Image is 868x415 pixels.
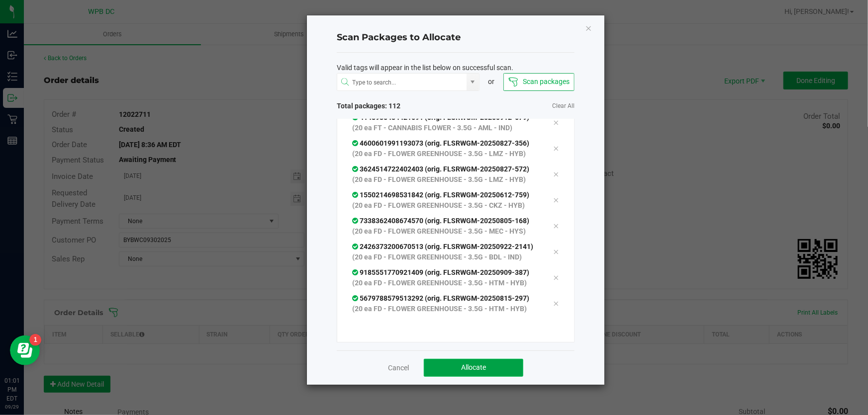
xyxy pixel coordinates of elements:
div: Remove tag [546,117,567,129]
p: (20 ea FD - FLOWER GREENHOUSE - 3.5G - LMZ - HYB) [352,149,538,160]
p: (20 ea FD - FLOWER GREENHOUSE - 3.5G - HTM - HYB) [352,304,538,315]
span: In Sync [352,166,360,173]
span: 1550214698531842 (orig. FLSRWGM-20250612-759) [352,191,529,199]
span: In Sync [352,140,360,148]
span: In Sync [352,243,360,251]
div: Remove tag [546,247,567,258]
div: Remove tag [546,143,567,155]
span: 3624514722402403 (orig. FLSRWGM-20250827-572) [352,166,529,173]
div: Remove tag [546,298,567,310]
span: Valid tags will appear in the list below on successful scan. [337,63,513,73]
div: Remove tag [546,169,567,181]
div: Remove tag [546,221,567,233]
p: (20 ea FD - FLOWER GREENHOUSE - 3.5G - MEC - HYS) [352,227,538,237]
span: In Sync [352,217,360,225]
div: Remove tag [546,195,567,207]
input: NO DATA FOUND [337,74,467,91]
button: Close [585,22,592,34]
p: (20 ea FT - CANNABIS FLOWER - 3.5G - AML - IND) [352,123,538,134]
a: Clear All [552,102,575,110]
span: 2426373200670513 (orig. FLSRWGM-20250922-2141) [352,243,533,251]
p: (20 ea FD - FLOWER GREENHOUSE - 3.5G - HTM - HYB) [352,278,538,289]
h4: Scan Packages to Allocate [337,31,575,44]
button: Allocate [424,359,523,377]
span: In Sync [352,114,360,122]
span: 9185551770921409 (orig. FLSRWGM-20250909-387) [352,269,529,277]
span: 4600601991193073 (orig. FLSRWGM-20250827-356) [352,140,529,148]
button: Scan packages [503,73,575,91]
p: (20 ea FD - FLOWER GREENHOUSE - 3.5G - LMZ - HYB) [352,175,538,185]
span: 4148936434421591 (orig. FLSRWGM-20250912-679) [352,114,529,122]
p: (20 ea FD - FLOWER GREENHOUSE - 3.5G - CKZ - HYB) [352,201,538,211]
span: Allocate [461,363,486,371]
span: Total packages: 112 [337,101,456,111]
p: (20 ea FD - FLOWER GREENHOUSE - 3.5G - BDL - IND) [352,252,538,263]
div: or [480,77,503,87]
span: 5679788579513292 (orig. FLSRWGM-20250815-297) [352,295,529,303]
span: In Sync [352,191,360,199]
span: In Sync [352,269,360,277]
a: Cancel [388,363,409,373]
iframe: Resource center unread badge [29,334,41,346]
iframe: Resource center [10,335,40,365]
div: Remove tag [546,272,567,284]
span: 7338362408674570 (orig. FLSRWGM-20250805-168) [352,217,529,225]
span: In Sync [352,295,360,303]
